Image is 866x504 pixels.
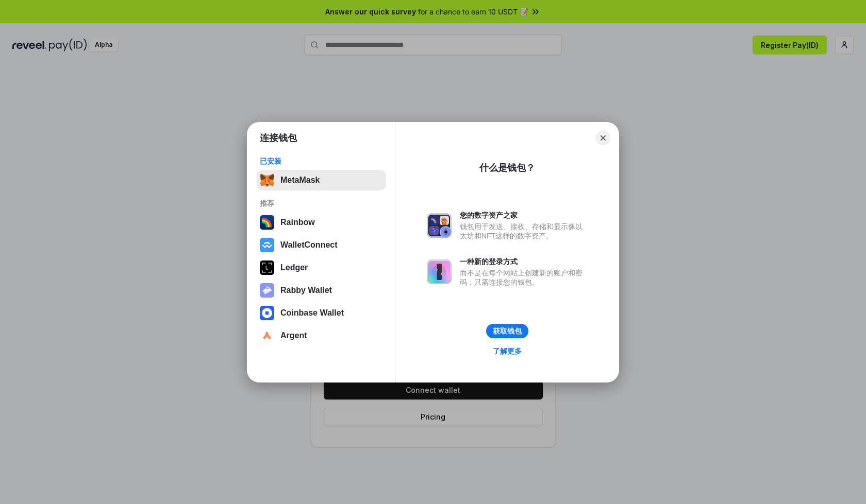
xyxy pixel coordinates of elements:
[260,157,383,166] div: 已安装
[260,199,383,208] div: 推荐
[280,240,338,250] div: WalletConnect
[257,212,386,233] button: Rainbow
[260,173,274,187] img: svg+xml,%3Csvg%20fill%3D%22none%22%20height%3D%2233%22%20viewBox%3D%220%200%2035%2033%22%20width%...
[257,170,386,190] button: MetaMask
[460,222,588,240] div: 钱包用于发送、接收、存储和显示像以太坊和NFT这样的数字资产。
[260,328,274,343] img: svg+xml,%3Csvg%20width%3D%2228%22%20height%3D%2228%22%20viewBox%3D%220%200%2028%2028%22%20fill%3D...
[257,235,386,255] button: WalletConnect
[479,162,535,174] div: 什么是钱包？
[280,331,307,340] div: Argent
[257,325,386,346] button: Argent
[280,308,344,318] div: Coinbase Wallet
[493,346,522,356] div: 了解更多
[257,280,386,301] button: Rabby Wallet
[260,260,274,275] img: svg+xml,%3Csvg%20xmlns%3D%22http%3A%2F%2Fwww.w3.org%2F2000%2Fsvg%22%20width%3D%2228%22%20height%3...
[460,268,588,287] div: 而不是在每个网站上创建新的账户和密码，只需连接您的钱包。
[257,257,386,278] button: Ledger
[260,306,274,320] img: svg+xml,%3Csvg%20width%3D%2228%22%20height%3D%2228%22%20viewBox%3D%220%200%2028%2028%22%20fill%3D...
[486,324,528,338] button: 获取钱包
[427,213,452,238] img: svg+xml,%3Csvg%20xmlns%3D%22http%3A%2F%2Fwww.w3.org%2F2000%2Fsvg%22%20fill%3D%22none%22%20viewBox...
[280,176,320,185] div: MetaMask
[260,238,274,252] img: svg+xml,%3Csvg%20width%3D%2228%22%20height%3D%2228%22%20viewBox%3D%220%200%2028%2028%22%20fill%3D...
[260,132,297,144] h1: 连接钱包
[487,344,528,358] a: 了解更多
[260,283,274,298] img: svg+xml,%3Csvg%20xmlns%3D%22http%3A%2F%2Fwww.w3.org%2F2000%2Fsvg%22%20fill%3D%22none%22%20viewBox...
[460,211,588,220] div: 您的数字资产之家
[493,326,522,336] div: 获取钱包
[280,218,315,227] div: Rainbow
[280,263,308,272] div: Ledger
[596,131,610,145] button: Close
[460,257,588,266] div: 一种新的登录方式
[427,259,452,284] img: svg+xml,%3Csvg%20xmlns%3D%22http%3A%2F%2Fwww.w3.org%2F2000%2Fsvg%22%20fill%3D%22none%22%20viewBox...
[257,303,386,323] button: Coinbase Wallet
[260,215,274,230] img: svg+xml,%3Csvg%20width%3D%22120%22%20height%3D%22120%22%20viewBox%3D%220%200%20120%20120%22%20fil...
[280,286,332,295] div: Rabby Wallet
